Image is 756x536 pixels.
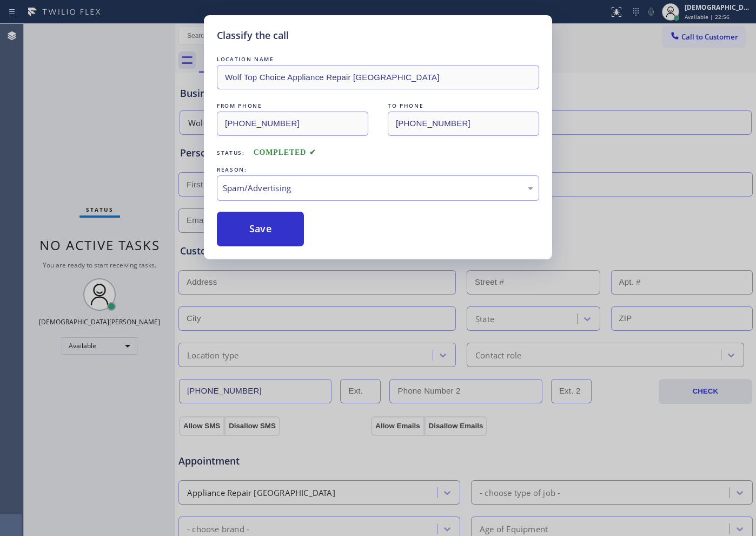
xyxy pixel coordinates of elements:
[217,212,304,246] button: Save
[217,164,539,175] div: REASON:
[388,100,539,112] div: TO PHONE
[223,182,533,194] div: Spam/Advertising
[217,100,368,112] div: FROM PHONE
[217,112,368,136] input: From phone
[388,112,539,136] input: To phone
[254,148,316,156] span: COMPLETED
[217,54,539,65] div: LOCATION NAME
[217,28,289,43] h5: Classify the call
[217,149,245,156] span: Status:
